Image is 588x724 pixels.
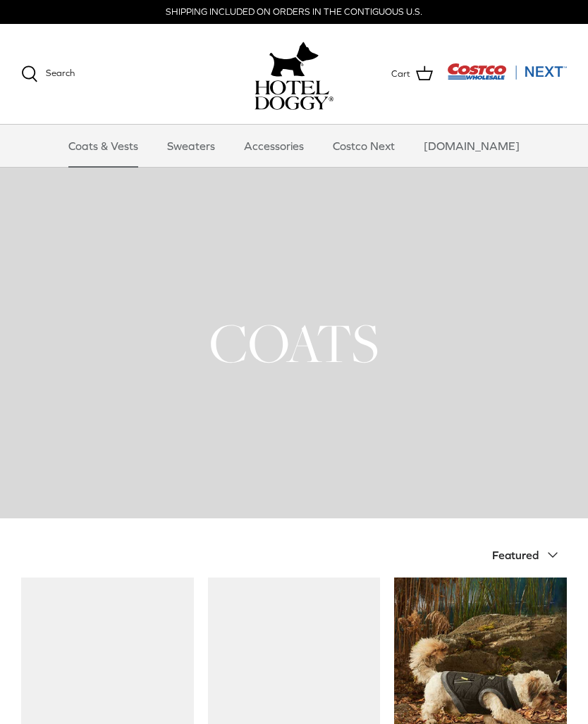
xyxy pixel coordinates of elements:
img: hoteldoggycom [255,80,333,110]
span: Cart [391,67,410,82]
a: Search [21,65,75,82]
a: [DOMAIN_NAME] [411,125,532,167]
a: Visit Costco Next [447,72,567,82]
a: Cart [391,65,433,83]
span: Featured [492,549,539,561]
a: Costco Next [320,125,408,167]
a: hoteldoggy.com hoteldoggycom [255,38,333,110]
button: Featured [492,539,567,570]
span: Search [46,68,75,78]
a: Accessories [231,125,317,167]
h1: COATS [21,308,567,377]
a: Sweaters [154,125,228,167]
img: hoteldoggy.com [269,38,319,80]
a: Coats & Vests [56,125,151,167]
img: Costco Next [447,63,567,80]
